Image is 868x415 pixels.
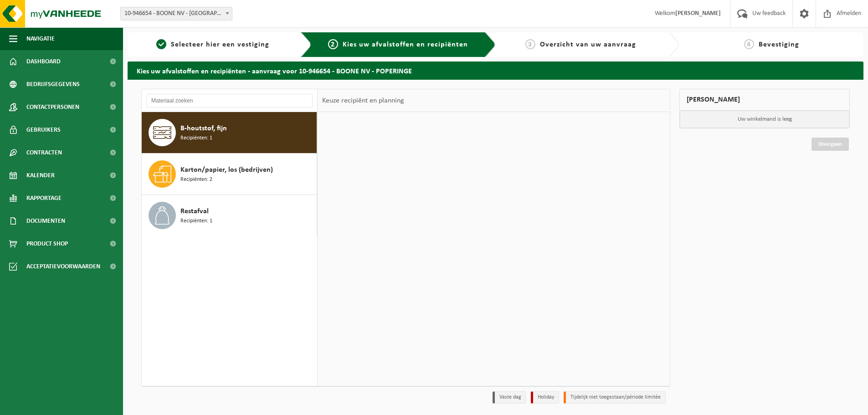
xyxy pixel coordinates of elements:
span: 3 [525,39,535,49]
span: Selecteer hier een vestiging [171,41,269,48]
span: 1 [156,39,166,49]
span: Navigatie [26,27,55,50]
span: 10-946654 - BOONE NV - POPERINGE [120,7,232,20]
span: Gebruikers [26,118,61,141]
span: Recipiënten: 2 [180,175,212,184]
li: Tijdelijk niet toegestaan/période limitée [564,391,666,404]
li: Vaste dag [493,391,526,404]
button: Restafval Recipiënten: 1 [142,195,317,236]
li: Holiday [531,391,559,404]
span: Documenten [26,210,65,232]
a: 1Selecteer hier een vestiging [132,39,293,50]
span: Kies uw afvalstoffen en recipiënten [343,41,468,48]
span: Kalender [26,164,55,187]
span: Recipiënten: 1 [180,134,212,143]
p: Uw winkelmand is leeg [680,111,849,128]
span: B-houtstof, fijn [180,123,227,134]
span: Bevestiging [759,41,799,48]
button: B-houtstof, fijn Recipiënten: 1 [142,112,317,154]
span: Bedrijfsgegevens [26,73,80,96]
a: Doorgaan [812,138,849,151]
input: Materiaal zoeken [146,94,313,108]
span: 10-946654 - BOONE NV - POPERINGE [121,7,232,20]
span: Recipiënten: 1 [180,217,212,225]
div: [PERSON_NAME] [679,89,850,111]
strong: [PERSON_NAME] [675,10,721,17]
span: 2 [328,39,338,49]
span: Overzicht van uw aanvraag [540,41,636,48]
span: Contactpersonen [26,96,79,118]
span: Acceptatievoorwaarden [26,255,100,278]
span: Dashboard [26,50,61,73]
h2: Kies uw afvalstoffen en recipiënten - aanvraag voor 10-946654 - BOONE NV - POPERINGE [128,61,863,79]
button: Karton/papier, los (bedrijven) Recipiënten: 2 [142,154,317,195]
span: Rapportage [26,187,62,210]
span: Restafval [180,206,209,217]
span: 4 [744,39,754,49]
span: Contracten [26,141,62,164]
div: Keuze recipiënt en planning [318,89,409,112]
span: Product Shop [26,232,68,255]
span: Karton/papier, los (bedrijven) [180,164,273,175]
